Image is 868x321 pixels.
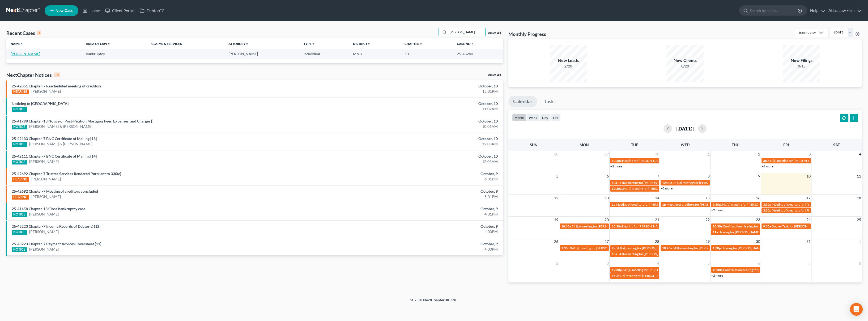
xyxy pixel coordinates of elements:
a: [PERSON_NAME] [11,52,40,56]
div: October, 9 [339,171,498,176]
div: 10 [54,73,60,77]
span: 8 [858,260,862,267]
span: 10a [612,252,617,256]
span: 10:30a [612,187,622,191]
span: 1p [662,202,666,206]
td: Bankruptcy [82,49,147,59]
span: Sun [530,142,538,147]
span: 25 [856,217,862,223]
div: 12:01PM [339,89,498,94]
span: 10:30a [612,224,622,228]
div: 0/20 [666,64,704,69]
div: 4:00PM [339,247,498,252]
span: 11 [856,173,862,179]
span: 15 [705,195,710,201]
a: 25-42851 Chapter-7 Rescheduled meeting of creditors [12,84,101,88]
span: 23 [755,217,761,223]
span: 22 [705,217,710,223]
a: Area of Lawunfold_more [86,42,110,46]
a: 25-42133 Chapter-7 BNC Certificate of Mailing [13] [12,136,97,141]
div: 12:03AM [339,159,498,164]
a: View All [488,73,501,77]
div: Bankruptcy [799,30,816,35]
i: unfold_more [367,43,371,46]
span: 29 [705,238,710,245]
span: 9:30a [713,202,721,206]
h3: Monthly Progress [508,31,546,37]
a: Home [80,6,103,15]
span: Mon [580,142,589,147]
div: HEARING [12,177,29,182]
span: Hearing for [PERSON_NAME] [718,230,760,234]
i: unfold_more [419,43,423,46]
span: 9:30a [763,224,771,228]
span: 4 [858,151,862,157]
a: [PERSON_NAME] [31,89,61,94]
a: +2 more [711,273,723,277]
span: 13 [604,195,609,201]
a: DebtorCC [137,6,167,15]
span: Fri [783,142,789,147]
div: October, 10 [339,119,498,124]
a: Noticing to [GEOGRAPHIC_DATA] [12,101,69,106]
a: 25-41798 Chapter-13 Notice of Post-Petition Mortgage Fees, Expenses, and Charges [] [12,119,153,123]
span: 24 [806,217,811,223]
span: 21 [654,217,660,223]
a: +2 more [711,208,723,212]
span: 27 [604,238,609,245]
span: Meeting of creditors for [PERSON_NAME] & [PERSON_NAME] [666,202,753,206]
span: 2 [758,151,761,157]
span: Confirmation hearing for [PERSON_NAME] [723,268,783,272]
a: Calendar [508,96,537,107]
span: 1p [612,202,615,206]
span: 7 [657,173,660,179]
div: October, 10 [339,136,498,141]
i: unfold_more [245,43,249,46]
span: Meeting of creditors for [PERSON_NAME] [616,202,674,206]
span: 5 [556,173,559,179]
span: 341(a) meeting for [PERSON_NAME] [622,268,674,272]
div: Open Intercom Messenger [850,303,863,316]
a: 25-42692 Chapter-7 Trustee Services Rendered Pursuant to 330(e) [12,171,121,176]
span: 341(a) meeting for [PERSON_NAME] & [PERSON_NAME] [622,187,701,191]
span: 17 [806,195,811,201]
div: New Clients [666,57,704,64]
span: 19 [554,217,559,223]
a: +2 more [762,164,773,168]
span: Sat [833,142,840,147]
span: 4 [657,260,660,267]
span: 26 [554,238,559,245]
span: 28 [654,238,660,245]
td: 13 [400,49,453,59]
div: Recent Cases [6,30,41,36]
td: MNB [349,49,400,59]
span: 9 [758,173,761,179]
span: 341(a) meeting for [PERSON_NAME] [616,246,667,250]
div: 2025 © NextChapterBK, INC [283,297,585,307]
span: 11a [713,230,718,234]
div: 4:00PM [339,229,498,234]
div: 5:01PM [339,194,498,199]
span: 20 [604,217,609,223]
div: NOTICE [12,160,27,164]
a: Nameunfold_more [11,42,23,46]
a: Client Portal [103,6,137,15]
span: 16 [755,195,761,201]
a: +2 more [610,164,622,168]
div: 10:01AM [339,124,498,129]
td: [PERSON_NAME] [224,49,299,59]
div: 1 [37,31,41,35]
span: 30 [654,151,660,157]
a: 25-41458 Chapter-13 Close bankruptcy case [12,206,85,211]
a: 25-43223 Chapter-7 Payment Advices Coversheet [11] [12,242,101,246]
i: unfold_more [20,43,23,46]
span: 5 [707,260,710,267]
span: Hearing for [PERSON_NAME] & [PERSON_NAME] [622,159,692,163]
a: Typeunfold_more [304,42,315,46]
div: 12:03AM [339,141,498,147]
div: October, 10 [339,154,498,159]
a: [PERSON_NAME] [29,212,59,217]
span: 10:30a [713,268,722,272]
a: [PERSON_NAME] [31,194,61,199]
div: NOTICE [12,142,27,147]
